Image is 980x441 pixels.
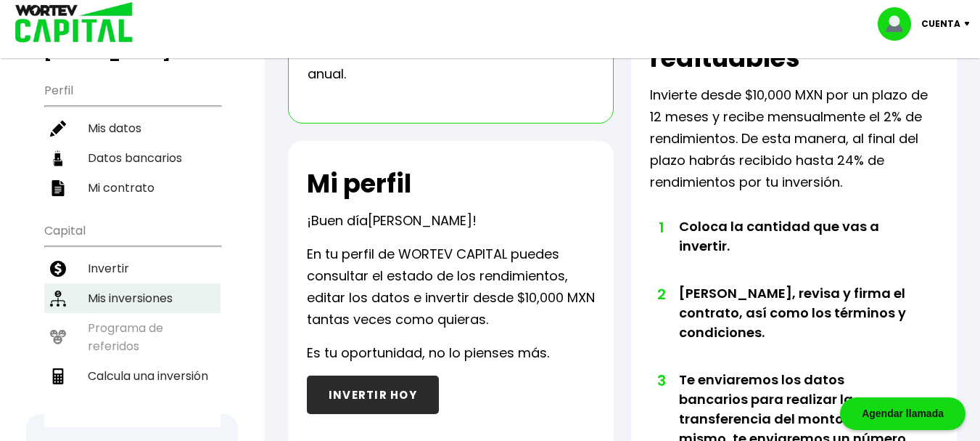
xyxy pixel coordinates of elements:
[650,84,938,193] p: Invierte desde $10,000 MXN por un plazo de 12 meses y recibe mensualmente el 2% de rendimientos. ...
[307,169,411,198] h2: Mi perfil
[44,254,221,283] a: Invertir
[44,361,221,391] a: Calcula una inversión
[878,7,921,41] img: profile-image
[50,368,66,384] img: calculadora-icon.17d418c4.svg
[44,173,221,203] a: Mi contrato
[50,291,66,307] img: inversiones-icon.6695dc30.svg
[657,370,664,392] span: 3
[44,26,221,62] h3: Buen día,
[50,180,66,196] img: contrato-icon.f2db500c.svg
[50,121,66,137] img: editar-icon.952d3147.svg
[44,283,221,313] a: Mis inversiones
[44,214,221,427] ul: Capital
[44,143,221,173] a: Datos bancarios
[679,283,909,370] li: [PERSON_NAME], revisa y firma el contrato, así como los términos y condiciones.
[368,211,472,230] span: [PERSON_NAME]
[50,150,66,166] img: datos-icon.10cf9172.svg
[657,217,664,238] span: 1
[840,397,965,430] div: Agendar llamada
[44,113,221,143] a: Mis datos
[921,13,960,35] p: Cuenta
[307,243,595,331] p: En tu perfil de WORTEV CAPITAL puedes consultar el estado de los rendimientos, editar los datos e...
[307,376,439,414] button: INVERTIR HOY
[960,22,980,26] img: icon-down
[679,217,909,283] li: Coloca la cantidad que vas a invertir.
[307,342,549,364] p: Es tu oportunidad, no lo pienses más.
[44,74,221,203] ul: Perfil
[657,283,664,305] span: 2
[307,210,477,232] p: ¡Buen día !
[50,261,66,277] img: invertir-icon.b3b967d7.svg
